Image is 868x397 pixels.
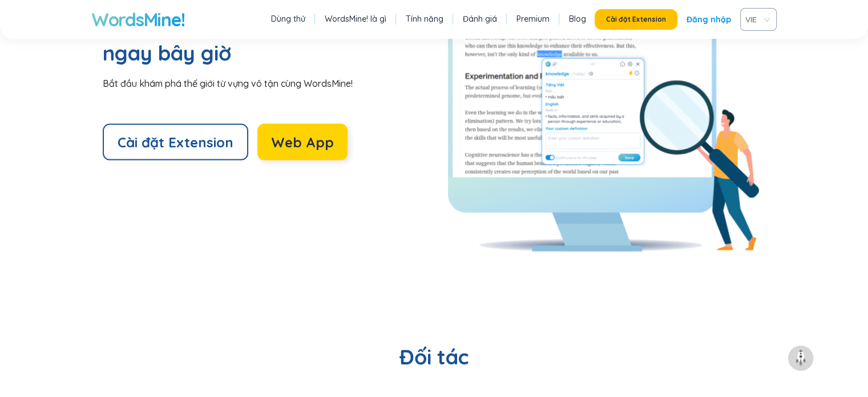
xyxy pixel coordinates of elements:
h2: Trải nghiệm WordsMine! ngay bây giờ [103,12,348,67]
span: VIE [745,11,767,28]
h2: Đối tác [91,343,777,371]
button: Cài đặt Extension [103,124,248,161]
a: Tính năng [406,13,443,25]
button: Web App [257,124,348,161]
img: to top [792,349,810,367]
button: Cài đặt Extension [595,9,677,30]
span: Cài đặt Extension [606,15,666,24]
a: Đăng nhập [687,9,731,30]
img: Explore WordsMine! [448,12,760,252]
a: Blog [569,13,586,25]
a: WordsMine! [91,8,184,31]
a: Dùng thử [271,13,305,25]
span: Web App [271,133,334,151]
a: Premium [516,13,550,25]
span: Cài đặt Extension [118,133,233,151]
a: Đánh giá [463,13,497,25]
a: WordsMine! là gì [325,13,386,25]
div: Bắt đầu khám phá thế giới từ vựng vô tận cùng WordsMine! [103,77,434,90]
